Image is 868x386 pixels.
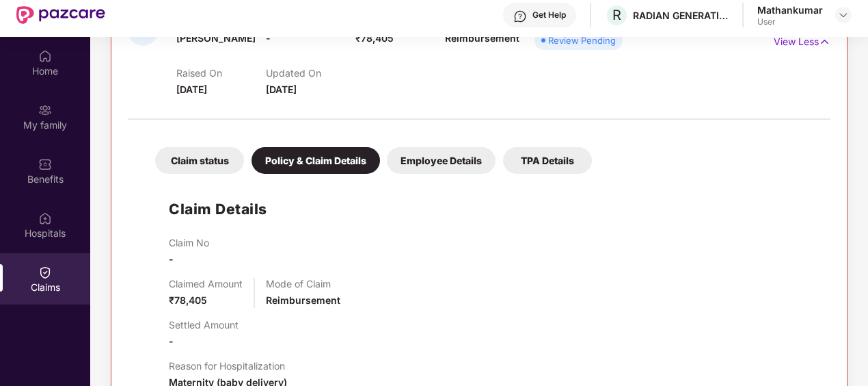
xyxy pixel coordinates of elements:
img: svg+xml;base64,PHN2ZyBpZD0iSG9zcGl0YWxzIiB4bWxucz0iaHR0cDovL3d3dy53My5vcmcvMjAwMC9zdmciIHdpZHRoPS... [38,211,52,225]
div: Get Help [532,10,566,21]
span: Reimbursement [445,32,519,44]
img: svg+xml;base64,PHN2ZyBpZD0iQmVuZWZpdHMiIHhtbG5zPSJodHRwOi8vd3d3LnczLm9yZy8yMDAwL3N2ZyIgd2lkdGg9Ij... [38,157,52,171]
div: TPA Details [503,147,592,174]
img: svg+xml;base64,PHN2ZyBpZD0iSGVscC0zMngzMiIgeG1sbnM9Imh0dHA6Ly93d3cudzMub3JnLzIwMDAvc3ZnIiB3aWR0aD... [513,10,527,23]
div: Policy & Claim Details [252,147,380,174]
p: Updated On [266,67,355,79]
img: svg+xml;base64,PHN2ZyB4bWxucz0iaHR0cDovL3d3dy53My5vcmcvMjAwMC9zdmciIHdpZHRoPSIxNyIgaGVpZ2h0PSIxNy... [819,34,830,49]
p: View Less [774,31,830,49]
span: [DATE] [266,83,297,95]
p: Claim No [169,237,209,248]
div: Mathankumar [757,3,823,16]
p: Mode of Claim [266,278,340,289]
span: - [266,32,271,44]
span: ₹78,405 [169,294,207,306]
div: Claim status [155,147,244,174]
span: - [169,335,174,347]
img: svg+xml;base64,PHN2ZyBpZD0iSG9tZSIgeG1sbnM9Imh0dHA6Ly93d3cudzMub3JnLzIwMDAvc3ZnIiB3aWR0aD0iMjAiIG... [38,49,52,63]
div: Employee Details [387,147,496,174]
p: Settled Amount [169,319,239,331]
p: Reason for Hospitalization [169,360,287,372]
p: Raised On [176,67,266,79]
h1: Claim Details [169,198,267,220]
img: svg+xml;base64,PHN2ZyBpZD0iQ2xhaW0iIHhtbG5zPSJodHRwOi8vd3d3LnczLm9yZy8yMDAwL3N2ZyIgd2lkdGg9IjIwIi... [38,266,52,279]
span: R [612,7,621,23]
div: Review Pending [548,34,616,47]
div: RADIAN GENERATION INDIA PRIVATE LIMITED [633,9,729,22]
span: [PERSON_NAME] [176,32,256,44]
span: Reimbursement [266,294,340,306]
img: svg+xml;base64,PHN2ZyB3aWR0aD0iMjAiIGhlaWdodD0iMjAiIHZpZXdCb3g9IjAgMCAyMCAyMCIgZmlsbD0ibm9uZSIgeG... [38,103,52,117]
img: New Pazcare Logo [16,6,105,24]
div: User [757,16,823,27]
p: Claimed Amount [169,278,243,289]
span: - [169,253,174,265]
span: ₹78,405 [355,32,394,44]
img: svg+xml;base64,PHN2ZyBpZD0iRHJvcGRvd24tMzJ4MzIiIHhtbG5zPSJodHRwOi8vd3d3LnczLm9yZy8yMDAwL3N2ZyIgd2... [838,10,849,21]
span: [DATE] [176,83,207,95]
